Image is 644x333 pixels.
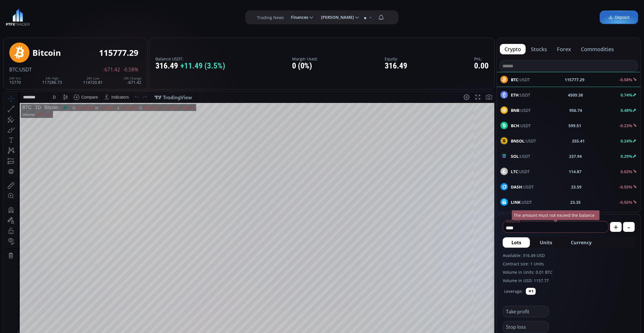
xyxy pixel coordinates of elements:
div: Volume [19,21,31,25]
label: Volume in Units: 0.01 BTC [503,269,635,275]
span: :USDT [511,153,530,159]
div: −1011.67 (−0.87%) [159,14,191,18]
button: - [623,222,635,232]
b: -0.55% [619,199,632,205]
b: 255.41 [572,138,585,144]
div:  [5,77,10,83]
span: :USDT [18,66,32,73]
div: 316.49 [385,62,407,71]
span: +11.49 (3.5%) [180,62,225,71]
label: Contract size: 1 Units [503,261,635,267]
span: :USDT [511,123,531,129]
button: ✕1 [526,288,536,295]
span: :USDT [511,92,530,98]
b: 23.59 [571,184,582,190]
div: 3m [38,254,43,258]
div: 1D [28,13,37,18]
div: Bitcoin [32,48,61,57]
label: Equity: [385,57,407,61]
div: 1y [29,254,34,258]
b: BNSOL [511,138,524,144]
button: Lots [503,237,530,248]
span: Units [540,239,552,246]
div: Hide Drawings Toolbar [13,237,16,245]
div: 24h Vol. [9,77,21,80]
b: BCH [511,123,519,128]
div: Indicators [108,3,126,8]
b: LTC [511,169,518,174]
label: Balance USDT: [155,57,225,61]
label: Trading News [257,14,284,21]
span: Deposit [608,14,630,21]
button: 19:36:30 (UTC) [423,250,455,261]
div: 0 (0%) [292,62,318,71]
div: Toggle Auto Scale [478,250,490,261]
div: 115777.29 [139,14,157,18]
label: Leverage: [504,288,523,294]
span: Finances [287,12,308,23]
span: :USDT [511,107,531,113]
button: stocks [526,44,552,54]
div: 15770 [9,77,21,84]
button: + [610,222,622,232]
span: Lots [511,239,521,246]
div: 24h Low [83,77,103,80]
div: Market open [59,13,64,18]
span: [PERSON_NAME] [317,12,354,23]
b: ETH [511,92,519,98]
button: crypto [500,44,526,54]
div: -671.42 [124,77,141,84]
label: Margin Used: [292,57,318,61]
b: 0.02% [621,169,632,174]
div: 316.49 [155,62,225,71]
div: The amount must not exceed the balance [512,210,600,220]
b: -0.55% [619,184,632,190]
b: 237.94 [569,153,582,159]
div: 14.171K [34,21,47,25]
div: 1d [65,254,70,258]
div: O [69,14,72,18]
div: 24h High [42,77,62,80]
span: BTC [9,66,18,73]
button: Currency [562,237,600,248]
span: 19:36:30 (UTC) [425,254,453,258]
div: D [49,3,52,8]
div: 114720.81 [117,14,134,18]
button: commodities [576,44,619,54]
button: forex [552,44,576,54]
div: Toggle Log Scale [469,250,478,261]
div: Bitcoin [37,13,55,18]
div: log [471,254,476,258]
div: 0.00 [474,62,489,71]
div: 24h Change [124,77,141,80]
b: 23.35 [570,199,581,205]
a: Deposit [600,11,638,24]
b: 0.24% [621,138,632,144]
div: 1m [47,254,53,258]
label: Available: 316.49 USD [503,252,635,258]
div: Compare [78,3,95,8]
div: L [114,14,117,18]
label: PnL: [474,57,489,61]
span: Currency [571,239,592,246]
b: 599.51 [569,123,581,129]
div: 117286.73 [42,77,62,84]
b: SOL [511,153,519,159]
div: Toggle Percentage [460,250,469,261]
span: :USDT [511,184,534,190]
span: :USDT [511,199,532,205]
div: 5d [57,254,62,258]
b: 0.29% [621,153,632,159]
div: 114720.81 [83,77,103,84]
b: BNB [511,108,519,113]
div: 115777.29 [99,48,138,57]
span: :USDT [511,138,536,144]
button: Units [531,237,561,248]
div: H [92,14,95,18]
label: Volume in USD: 1157.77 [503,277,635,284]
div: 117286.73 [95,14,112,18]
img: LOGO [6,9,30,26]
b: 956.74 [569,107,582,113]
div: 5y [21,254,25,258]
